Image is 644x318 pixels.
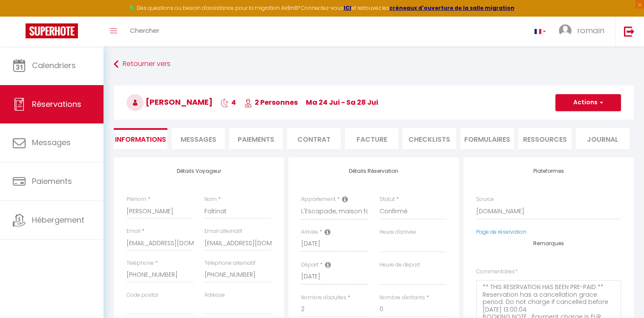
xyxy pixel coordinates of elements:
[204,195,217,203] label: Nom
[577,25,604,36] span: romain
[559,24,572,37] img: ...
[476,168,621,174] h4: Plateformes
[624,26,635,37] img: logout
[576,128,630,149] li: Journal
[181,135,216,144] span: Messages
[126,195,147,203] label: Prénom
[204,291,225,299] label: Adresse
[518,128,572,149] li: Ressources
[244,97,298,107] span: 2 Personnes
[555,94,621,111] button: Actions
[130,26,159,35] span: Chercher
[126,168,271,174] h4: Détails Voyageur
[389,4,515,11] a: créneaux d'ouverture de la salle migration
[306,97,378,107] span: ma 24 Jui - sa 28 Jui
[460,128,514,149] li: FORMULAIRES
[344,4,351,11] a: ICI
[552,17,615,46] a: ... romain
[287,128,341,149] li: Contrat
[301,294,346,302] label: Nombre d'adultes
[379,228,416,236] label: Heure d'arrivée
[124,17,166,46] a: Chercher
[301,228,318,236] label: Arrivée
[345,128,399,149] li: Facture
[476,241,621,246] h4: Remarques
[204,227,242,235] label: Email alternatif
[32,176,72,186] span: Paiements
[476,268,517,276] label: Commentaires
[126,259,154,267] label: Téléphone
[126,227,141,235] label: Email
[114,57,634,72] a: Retourner vers
[126,291,158,299] label: Code postal
[114,128,167,149] li: Informations
[32,99,81,109] span: Réservations
[32,60,76,71] span: Calendriers
[32,137,71,148] span: Messages
[229,128,283,149] li: Paiements
[26,23,78,38] img: Super Booking
[32,215,84,225] span: Hébergement
[301,168,446,174] h4: Détails Réservation
[402,128,456,149] li: CHECKLISTS
[126,97,213,107] span: [PERSON_NAME]
[379,294,425,302] label: Nombre d'enfants
[301,261,319,269] label: Départ
[476,228,526,235] a: Page de réservation
[7,3,32,29] button: Ouvrir le widget de chat LiveChat
[204,259,256,267] label: Téléphone alternatif
[221,97,236,107] span: 4
[379,195,395,203] label: Statut
[301,195,336,203] label: Appartement
[476,195,494,203] label: Source
[379,261,420,269] label: Heure de départ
